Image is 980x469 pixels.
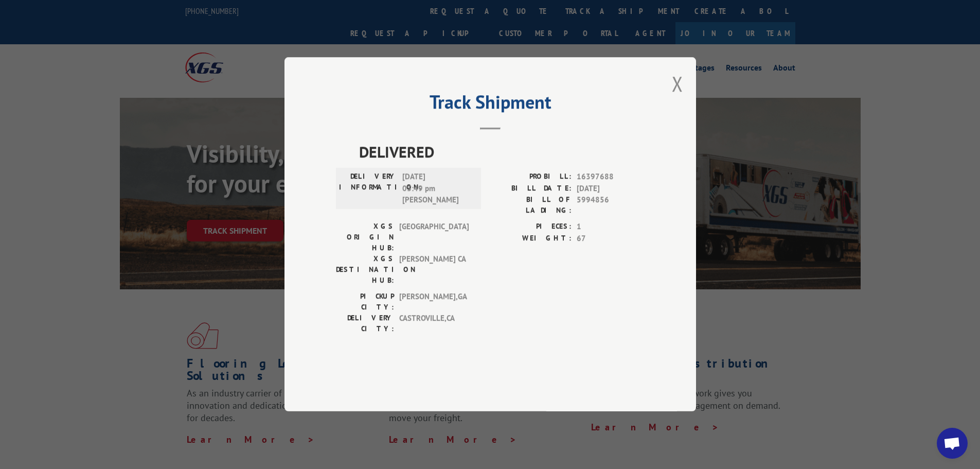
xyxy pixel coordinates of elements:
[399,221,469,254] span: [GEOGRAPHIC_DATA]
[577,233,645,245] span: 67
[336,254,394,286] label: XGS DESTINATION HUB:
[399,313,469,335] span: CASTROVILLE , CA
[336,291,394,313] label: PICKUP CITY:
[672,70,683,97] button: Close modal
[359,141,645,164] span: DELIVERED
[402,171,472,206] span: [DATE] 03:49 pm [PERSON_NAME]
[399,254,469,286] span: [PERSON_NAME] CA
[937,428,968,459] a: Open chat
[577,221,645,233] span: 1
[336,221,394,254] label: XGS ORIGIN HUB:
[399,291,469,313] span: [PERSON_NAME] , GA
[577,183,645,195] span: [DATE]
[490,221,572,233] label: PIECES:
[490,183,572,195] label: BILL DATE:
[336,95,645,114] h2: Track Shipment
[490,171,572,183] label: PROBILL:
[577,195,645,216] span: 5994856
[490,233,572,245] label: WEIGHT:
[339,171,397,206] label: DELIVERY INFORMATION:
[336,313,394,335] label: DELIVERY CITY:
[490,195,572,216] label: BILL OF LADING:
[577,171,645,183] span: 16397688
